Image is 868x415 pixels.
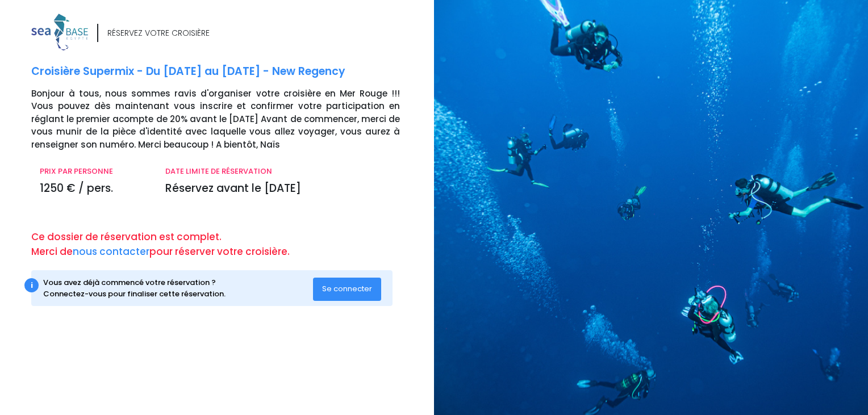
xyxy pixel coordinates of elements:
p: DATE LIMITE DE RÉSERVATION [165,166,400,177]
div: Vous avez déjà commencé votre réservation ? Connectez-vous pour finaliser cette réservation. [43,277,313,299]
img: logo_color1.png [31,14,88,51]
div: RÉSERVEZ VOTRE CROISIÈRE [107,27,210,39]
p: 1250 € / pers. [40,181,148,197]
p: Croisière Supermix - Du [DATE] au [DATE] - New Regency [31,64,425,80]
div: i [24,278,39,292]
p: Ce dossier de réservation est complet. Merci de pour réserver votre croisière. [31,230,425,259]
p: Réservez avant le [DATE] [165,181,400,197]
button: Se connecter [313,278,381,300]
p: PRIX PAR PERSONNE [40,166,148,177]
p: Bonjour à tous, nous sommes ravis d'organiser votre croisière en Mer Rouge !!! Vous pouvez dès ma... [31,87,425,152]
a: nous contacter [73,245,149,258]
span: Se connecter [322,283,372,294]
a: Se connecter [313,284,381,294]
